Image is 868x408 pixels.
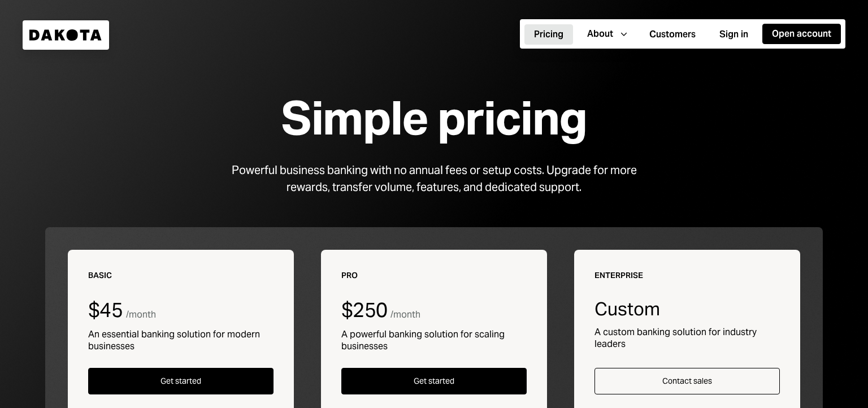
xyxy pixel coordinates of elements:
[578,24,635,44] button: About
[640,23,705,45] a: Customers
[524,23,573,45] a: Pricing
[594,270,780,281] div: Enterprise
[88,299,123,322] div: $45
[594,299,780,319] div: Custom
[640,24,705,45] button: Customers
[710,23,758,45] a: Sign in
[281,93,587,144] div: Simple pricing
[88,270,274,281] div: Basic
[710,24,758,45] button: Sign in
[390,309,420,321] div: / month
[594,368,780,394] button: Contact sales
[762,24,841,44] button: Open account
[217,162,651,196] div: Powerful business banking with no annual fees or setup costs. Upgrade for more rewards, transfer ...
[126,309,156,321] div: / month
[88,328,274,352] div: An essential banking solution for modern businesses
[341,270,527,281] div: Pro
[594,326,780,350] div: A custom banking solution for industry leaders
[341,328,527,352] div: A powerful banking solution for scaling businesses
[88,368,274,394] button: Get started
[341,299,387,322] div: $250
[587,28,613,40] div: About
[524,24,573,45] button: Pricing
[341,368,527,394] button: Get started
